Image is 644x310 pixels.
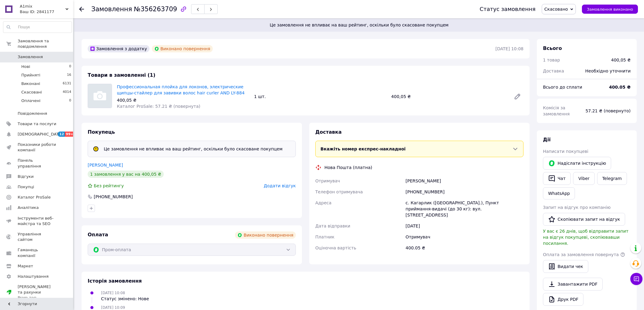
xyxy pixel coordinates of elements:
[18,111,47,116] span: Повідомлення
[69,64,71,69] span: 0
[630,273,642,285] button: Чат з покупцем
[252,92,389,101] div: 1 шт.
[404,220,525,231] div: [DATE]
[101,305,125,310] span: [DATE] 10:09
[21,90,42,95] span: Скасовані
[88,72,156,78] span: Товари в замовленні (1)
[88,171,164,178] div: 1 замовлення у вас на 400,05 ₴
[543,205,611,210] span: Запит на відгук про компанію
[88,232,108,238] span: Оплата
[21,98,40,104] span: Оплачені
[404,242,525,253] div: 400.05 ₴
[543,105,570,116] span: Комісія за замовлення
[79,6,84,12] div: Повернутися назад
[18,38,73,49] span: Замовлення та повідомлення
[117,97,249,103] div: 400,05 ₴
[543,137,551,143] span: Дії
[88,129,115,135] span: Покупець
[587,7,633,12] span: Замовлення виконано
[543,260,588,273] button: Видати чек
[65,132,75,137] span: 99+
[611,57,631,63] div: 400,05 ₴
[21,81,40,86] span: Виконані
[543,157,611,170] button: Надіслати інструкцію
[58,132,65,137] span: 12
[404,186,525,197] div: [PHONE_NUMBER]
[20,4,65,9] span: А1mix
[20,9,73,15] div: Ваш ID: 2841177
[18,284,56,301] span: [PERSON_NAME] та рахунки
[404,175,525,186] div: [PERSON_NAME]
[495,46,523,51] time: [DATE] 10:08
[404,231,525,242] div: Отримувач
[101,146,285,152] div: Це замовлення не впливає на ваш рейтинг, оскільки було скасоване покупцем
[18,205,39,210] span: Аналітика
[117,84,245,95] a: Профессиональная плойка для локонов, электрические щипцы-стайлер для завивки волос hair curler AN...
[480,6,536,12] div: Статус замовлення
[82,22,637,28] span: Це замовлення не впливає на ваш рейтинг, оскільки було скасоване покупцем
[315,234,334,239] span: Платник
[609,85,631,90] b: 400.05 ₴
[573,172,594,185] a: Viber
[18,158,56,169] span: Панель управління
[264,183,296,188] span: Додати відгук
[543,172,571,185] button: Чат
[93,194,133,200] div: [PHONE_NUMBER]
[101,296,149,302] div: Статус змінено: Нове
[18,195,51,200] span: Каталог ProSale
[101,291,125,295] span: [DATE] 10:08
[18,231,56,242] span: Управління сайтом
[117,104,200,109] span: Каталог ProSale: 57.21 ₴ (повернута)
[63,90,71,95] span: 4014
[18,263,33,269] span: Маркет
[18,184,34,190] span: Покупці
[315,200,331,205] span: Адреса
[94,183,124,188] span: Без рейтингу
[18,54,43,60] span: Замовлення
[404,197,525,220] div: с. Кагарлик ([GEOGRAPHIC_DATA].), Пункт приймання-видачі (до 30 кг): вул. [STREET_ADDRESS]
[18,247,56,258] span: Гаманець компанії
[543,293,583,306] a: Друк PDF
[18,174,33,179] span: Відгуки
[544,7,568,12] span: Скасовано
[21,72,40,78] span: Прийняті
[582,5,638,14] button: Замовлення виконано
[67,72,71,78] span: 16
[88,45,149,52] div: Замовлення з додатку
[543,69,564,73] span: Доставка
[315,178,340,183] span: Отримувач
[315,245,356,250] span: Оціночна вартість
[543,187,575,199] a: WhatsApp
[88,278,142,284] span: Історія замовлення
[134,5,177,13] span: №356263709
[18,216,56,227] span: Інструменти веб-майстра та SEO
[511,90,523,103] a: Редагувати
[18,274,49,279] span: Налаштування
[582,64,634,78] div: Необхідно уточнити
[69,98,71,104] span: 0
[543,85,582,90] span: Всього до сплати
[63,81,71,86] span: 6131
[543,213,625,226] button: Скопіювати запит на відгук
[152,45,213,52] div: Виконано повернення
[315,189,363,194] span: Телефон отримувача
[597,172,627,185] a: Telegram
[88,84,112,108] img: Профессиональная плойка для локонов, электрические щипцы-стайлер для завивки волос hair curler AN...
[18,132,63,137] span: [DEMOGRAPHIC_DATA]
[18,142,56,153] span: Показники роботи компанії
[320,146,406,151] span: Вкажіть номер експрес-накладної
[543,45,562,51] span: Всього
[389,92,509,101] div: 400,05 ₴
[315,224,350,228] span: Дата відправки
[235,231,296,239] div: Виконано повернення
[21,64,30,69] span: Нові
[543,229,628,246] span: У вас є 26 днів, щоб відправити запит на відгук покупцеві, скопіювавши посилання.
[543,58,560,62] span: 1 товар
[18,295,56,301] div: Prom топ
[3,22,72,33] input: Пошук
[543,149,588,154] span: Написати покупцеві
[543,278,603,291] a: Завантажити PDF
[315,129,342,135] span: Доставка
[18,121,56,127] span: Товари та послуги
[323,164,374,171] div: Нова Пошта (платна)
